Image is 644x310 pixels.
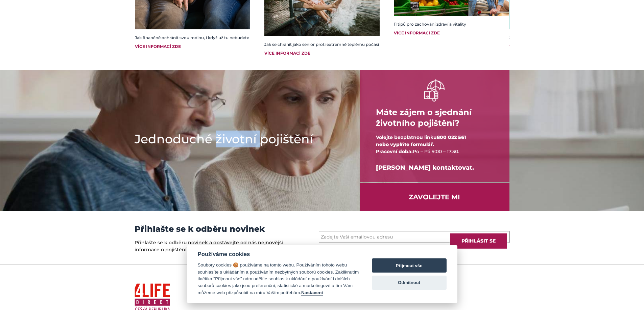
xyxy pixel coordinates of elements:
h6: Jak se chránit jako senior proti extrémně teplému počasí [264,41,380,48]
div: Po – Pá 9:00 – 17:30. [376,148,493,155]
h1: Jednoduché životní pojištění [135,131,338,147]
div: Používáme cookies [198,251,359,258]
div: Více informací zde [394,30,509,36]
span: Volejte bezplatnou linku [376,134,437,140]
p: Přihlašte se k odběru novinek a dostávejte od nás nejnovější informace o pojištění. [135,239,285,253]
h4: Máte zájem o sjednání životního pojištění? [376,102,493,134]
input: Přihlásit se [450,233,507,249]
img: ruka držící deštník bilá ikona [424,79,445,101]
h6: Jak finančně ochránit svou rodinu, i když už tu nebudete [135,35,250,41]
h6: 11 tipů pro zachování zdraví a vitality [394,21,509,27]
h3: Přihlašte se k odběru novinek [135,224,285,234]
span: Pracovní doba: [376,148,413,154]
div: Více informací zde [264,50,380,56]
input: Zadejte Vaši emailovou adresu [319,231,510,243]
span: 800 022 561 nebo vyplňte formulář. [376,134,466,147]
button: Nastavení [301,290,323,296]
div: Více informací zde [509,44,624,50]
button: Přijmout vše [372,258,447,273]
h6: Jak předejít mozkové mrtvici? [509,35,624,41]
a: ZAVOLEJTE MI [360,183,509,211]
div: Soubory cookies 🍪 používáme na tomto webu. Používáním tohoto webu souhlasíte s ukládáním a použív... [198,262,359,296]
button: Odmítnout [372,276,447,290]
div: [PERSON_NAME] kontaktovat. [376,155,493,180]
div: Více informací zde [135,44,250,50]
